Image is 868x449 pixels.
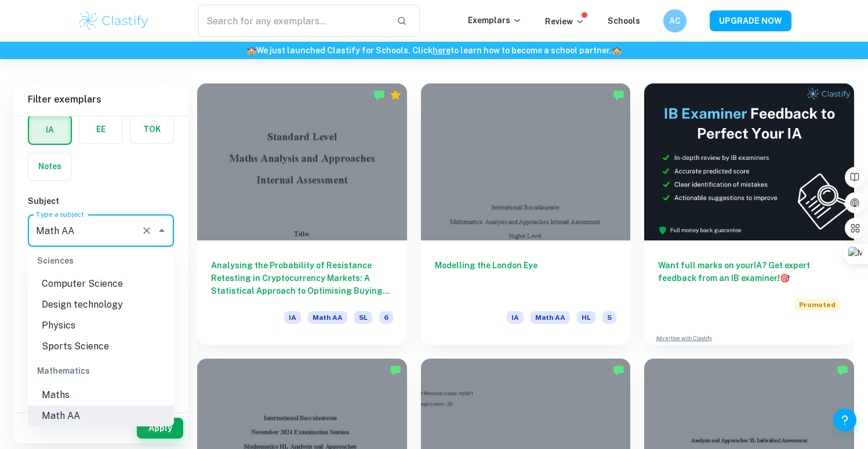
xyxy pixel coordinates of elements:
a: Advertise with Clastify [656,334,712,342]
span: 🎯 [780,273,790,283]
p: Exemplars [468,14,522,27]
span: Math AA [531,311,570,324]
img: Clastify logo [77,9,151,32]
li: Design technology [28,294,174,315]
span: 5 [602,311,616,324]
p: Review [545,15,584,28]
h6: Want full marks on your IA ? Get expert feedback from an IB examiner! [658,259,840,284]
span: Promoted [794,298,840,311]
span: 6 [379,311,393,324]
button: Apply [137,418,183,439]
span: Math AA [308,311,347,324]
div: Premium [390,89,401,101]
span: 🏫 [246,46,256,55]
img: Marked [837,364,848,376]
button: EE [79,115,122,143]
a: Schools [608,16,640,25]
span: IA [507,311,524,324]
button: IA [29,116,71,144]
div: Sciences [28,247,174,275]
span: 🏫 [612,46,622,55]
button: Notes [28,152,71,180]
li: Computer Science [28,273,174,294]
img: Thumbnail [644,83,854,240]
span: IA [284,311,301,324]
input: Search for any exemplars... [198,5,388,37]
img: Marked [373,89,385,101]
img: Marked [390,364,401,376]
button: Clear [139,222,155,239]
button: UPGRADE NOW [710,10,791,31]
a: Want full marks on yourIA? Get expert feedback from an IB examiner!PromotedAdvertise with Clastify [644,83,854,345]
div: Mathematics [28,357,174,385]
button: TOK [130,115,173,143]
li: Sports Science [28,336,174,357]
img: Marked [613,364,624,376]
a: Analysing the Probability of Resistance Retesting in Cryptocurrency Markets: A Statistical Approa... [197,83,407,345]
label: Type a subject [36,209,84,219]
button: AC [663,9,687,32]
button: Close [154,222,170,239]
h6: We just launched Clastify for Schools. Click to learn how to become a school partner. [2,44,866,57]
img: Marked [613,89,624,101]
h6: Subject [28,195,174,207]
li: Math AA [28,406,174,426]
span: HL [577,311,595,324]
button: Help and Feedback [833,408,856,432]
a: here [433,46,451,55]
h6: AC [668,14,681,27]
span: SL [354,311,372,324]
a: Modelling the London EyeIAMath AAHL5 [421,83,631,345]
li: Maths [28,385,174,406]
h6: Analysing the Probability of Resistance Retesting in Cryptocurrency Markets: A Statistical Approa... [211,259,393,297]
li: Physics [28,315,174,336]
h6: Modelling the London Eye [435,259,617,297]
h6: Filter exemplars [14,83,188,116]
